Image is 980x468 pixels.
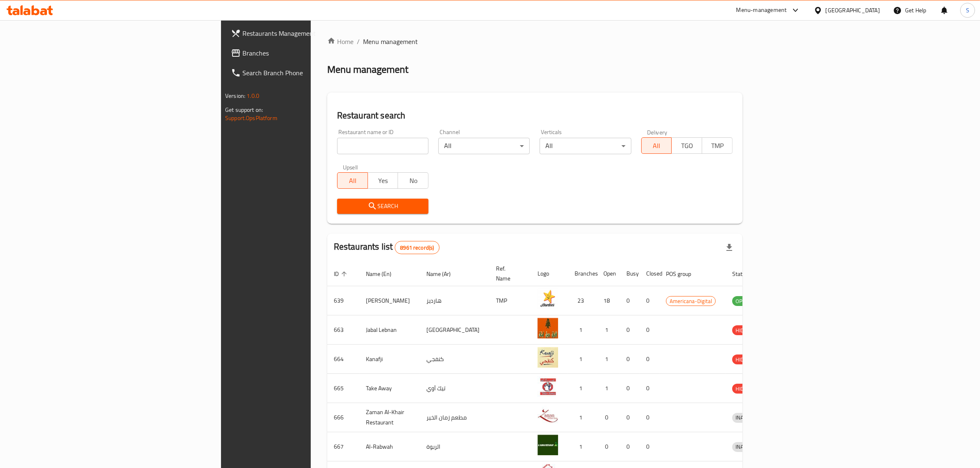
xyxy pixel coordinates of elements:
div: All [438,138,530,154]
span: TGO [675,140,699,152]
img: Al-Rabwah [538,435,558,455]
img: Zaman Al-Khair Restaurant [538,405,558,426]
button: TGO [671,137,702,154]
td: مطعم زمان الخير [420,403,489,432]
h2: Restaurants list [334,241,440,254]
div: HIDDEN [732,384,757,394]
button: Search [337,199,428,214]
span: S [966,6,969,15]
div: [GEOGRAPHIC_DATA] [826,6,880,15]
td: 1 [568,432,597,461]
td: 0 [620,286,640,315]
div: Total records count [395,241,439,254]
td: 0 [620,315,640,345]
td: الربوة [420,432,489,461]
span: Americana-Digital [666,297,715,306]
button: All [337,172,368,189]
span: Branches [242,48,378,58]
td: 0 [640,286,659,315]
td: 1 [597,345,620,374]
a: Search Branch Phone [224,63,385,83]
button: TMP [702,137,733,154]
span: Restaurants Management [242,28,378,38]
th: Open [597,261,620,286]
th: Closed [640,261,659,286]
span: Menu management [363,37,418,46]
span: Status [732,269,759,279]
span: All [645,140,669,152]
span: Name (Ar) [426,269,461,279]
span: Search Branch Phone [242,68,378,78]
input: Search for restaurant name or ID.. [337,138,428,154]
td: 0 [620,345,640,374]
img: Kanafji [538,347,558,368]
div: INACTIVE [732,413,760,423]
span: Search [344,201,422,211]
img: Take Away [538,376,558,397]
button: All [641,137,672,154]
span: 1.0.0 [247,90,259,101]
td: [PERSON_NAME] [359,286,420,315]
span: 8961 record(s) [395,244,439,252]
label: Delivery [647,129,668,135]
th: Busy [620,261,640,286]
span: HIDDEN [732,326,757,335]
span: INACTIVE [732,413,760,422]
td: Take Away [359,374,420,403]
span: No [401,175,425,187]
h2: Restaurant search [337,109,733,122]
div: INACTIVE [732,442,760,452]
div: HIDDEN [732,354,757,364]
a: Support.OpsPlatform [225,113,277,123]
div: Menu-management [736,5,787,15]
nav: breadcrumb [327,37,743,46]
td: هارديز [420,286,489,315]
td: 1 [568,403,597,432]
td: 18 [597,286,620,315]
label: Upsell [343,164,358,170]
button: Yes [368,172,398,189]
span: ID [334,269,349,279]
td: 1 [568,315,597,345]
td: تيك آوي [420,374,489,403]
td: 0 [597,432,620,461]
span: POS group [666,269,702,279]
th: Logo [531,261,568,286]
td: Al-Rabwah [359,432,420,461]
td: 1 [568,374,597,403]
h2: Menu management [327,63,408,76]
td: [GEOGRAPHIC_DATA] [420,315,489,345]
div: All [540,138,631,154]
td: كنفجي [420,345,489,374]
td: 23 [568,286,597,315]
span: Version: [225,90,245,101]
span: TMP [705,140,729,152]
a: Restaurants Management [224,23,385,43]
td: 1 [568,345,597,374]
td: 0 [620,374,640,403]
span: HIDDEN [732,384,757,394]
span: All [341,175,365,187]
td: 0 [597,403,620,432]
div: Export file [719,238,739,257]
td: 0 [620,403,640,432]
span: Get support on: [225,104,263,115]
img: Hardee's [538,289,558,309]
span: OPEN [732,297,752,306]
td: 1 [597,374,620,403]
td: 0 [640,374,659,403]
span: Ref. Name [496,264,521,283]
a: Branches [224,43,385,63]
div: HIDDEN [732,325,757,335]
td: 0 [640,432,659,461]
th: Branches [568,261,597,286]
td: 0 [620,432,640,461]
img: Jabal Lebnan [538,318,558,338]
div: OPEN [732,296,752,306]
td: Kanafji [359,345,420,374]
span: Name (En) [366,269,402,279]
td: 0 [640,345,659,374]
td: 1 [597,315,620,345]
td: 0 [640,403,659,432]
td: 0 [640,315,659,345]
